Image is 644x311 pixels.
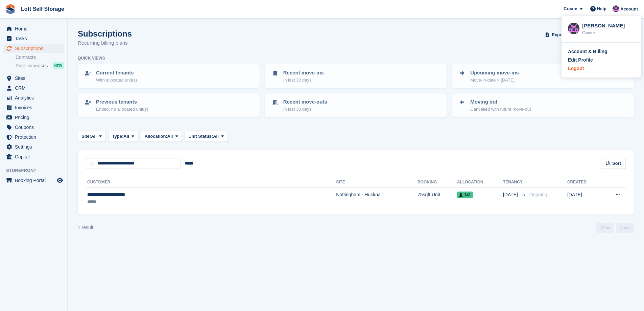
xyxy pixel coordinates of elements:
span: Price increases [16,63,48,69]
span: Booking Portal [15,176,55,185]
span: All [167,133,173,140]
span: Invoices [15,103,55,112]
p: Move-in date > [DATE] [470,77,519,84]
p: Recurring billing plans [78,39,132,47]
div: Edit Profile [568,57,593,64]
button: Export [544,29,574,40]
p: Recent move-outs [283,98,327,106]
p: In last 30 days [283,106,327,113]
a: menu [3,73,64,83]
a: menu [3,93,64,103]
div: Logout [568,65,584,72]
a: Preview store [56,176,64,184]
a: Current tenants With allocated unit(s) [78,65,259,87]
td: 75sqft Unit [418,188,457,209]
a: menu [3,103,64,112]
p: Moving out [470,98,531,106]
span: Help [597,5,606,12]
th: Allocation [457,177,503,188]
span: Settings [15,142,55,152]
nav: Page [595,223,635,233]
h6: Quick views [78,55,105,61]
h1: Subscriptions [78,29,132,38]
span: Tasks [15,34,55,43]
button: Type: All [109,131,138,142]
a: Next [616,223,634,233]
th: Created [567,177,601,188]
span: Type: [112,133,124,140]
span: Unit Status: [188,133,213,140]
span: All [213,133,219,140]
p: Ended, no allocated unit(s) [96,106,148,113]
th: Booking [418,177,457,188]
span: Home [15,24,55,34]
span: Protection [15,132,55,142]
p: Previous tenants [96,98,148,106]
div: 1 result [78,224,93,231]
th: Site [336,177,418,188]
button: Allocation: All [141,131,182,142]
span: Subscriptions [15,44,55,53]
a: menu [3,142,64,152]
span: Site: [81,133,91,140]
button: Unit Status: All [185,131,228,142]
a: menu [3,132,64,142]
div: Owner [582,29,635,36]
p: Cancelled with future move-out [470,106,531,113]
a: menu [3,34,64,43]
span: Coupons [15,123,55,132]
button: Site: All [78,131,106,142]
a: Edit Profile [568,57,635,64]
a: menu [3,24,64,34]
span: 141 [457,192,473,198]
div: NEW [53,62,64,69]
span: Allocation: [145,133,167,140]
a: menu [3,152,64,161]
a: Recent move-ins In last 30 days [266,65,446,87]
span: Sites [15,73,55,83]
p: Upcoming move-ins [470,69,519,77]
span: Ongoing [529,192,547,197]
img: stora-icon-8386f47178a22dfd0bd8f6a31ec36ba5ce8667c1dd55bd0f319d3a0aa187defe.svg [5,4,16,14]
div: Account & Billing [568,48,607,55]
a: Moving out Cancelled with future move-out [453,94,633,116]
a: menu [3,176,64,185]
span: All [123,133,129,140]
a: Upcoming move-ins Move-in date > [DATE] [453,65,633,87]
a: Price increases NEW [16,62,64,69]
img: Amy Wright [613,5,619,12]
th: Customer [86,177,336,188]
span: Storefront [6,167,67,174]
span: All [91,133,97,140]
div: [PERSON_NAME] [582,22,635,28]
span: CRM [15,83,55,93]
td: Nottingham - Hucknall [336,188,418,209]
span: Pricing [15,113,55,122]
a: Recent move-outs In last 30 days [266,94,446,116]
a: menu [3,44,64,53]
span: Account [620,6,638,13]
span: Analytics [15,93,55,103]
p: Current tenants [96,69,137,77]
a: Previous tenants Ended, no allocated unit(s) [78,94,259,116]
th: Tenancy [503,177,527,188]
a: Account & Billing [568,48,635,55]
a: menu [3,123,64,132]
a: menu [3,113,64,122]
a: Loft Self Storage [18,3,67,15]
p: In last 30 days [283,77,324,84]
a: Logout [568,65,635,72]
span: Capital [15,152,55,161]
p: Recent move-ins [283,69,324,77]
span: Export [552,31,566,38]
p: With allocated unit(s) [96,77,137,84]
a: Previous [596,223,614,233]
span: [DATE] [503,191,519,198]
img: Amy Wright [568,23,579,34]
a: Contracts [16,54,64,61]
td: [DATE] [567,188,601,209]
a: menu [3,83,64,93]
span: Create [564,5,577,12]
span: Sort [612,160,621,167]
